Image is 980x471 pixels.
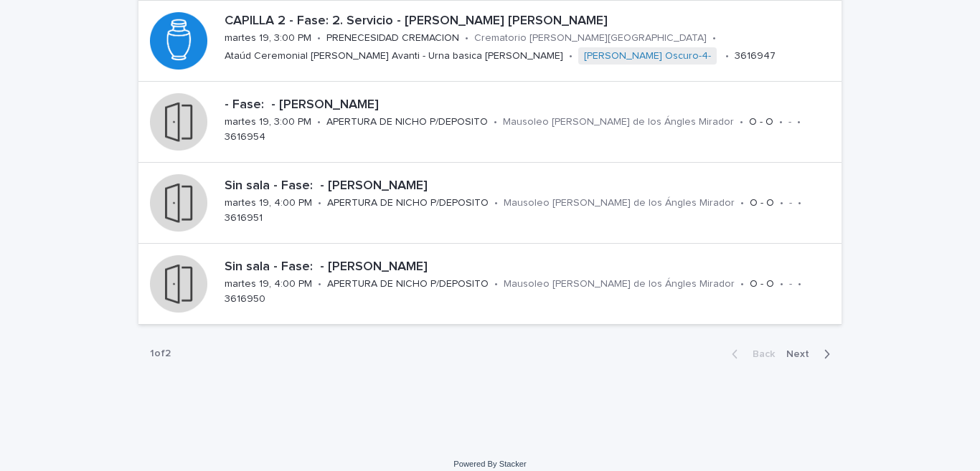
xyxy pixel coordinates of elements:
[740,197,744,209] p: •
[494,278,498,290] p: •
[225,14,836,29] p: CAPILLA 2 - Fase: 2. Servicio - [PERSON_NAME] [PERSON_NAME]
[326,32,459,44] p: PRENECESIDAD CREMACION
[225,131,265,143] p: 3616954
[798,197,801,209] p: •
[780,197,783,209] p: •
[138,163,842,244] a: Sin sala - Fase: - [PERSON_NAME]martes 19, 4:00 PM•APERTURA DE NICHO P/DEPOSITO•Mausoleo [PERSON_...
[780,278,783,290] p: •
[225,212,263,224] p: 3616951
[474,32,707,44] p: Crematorio [PERSON_NAME][GEOGRAPHIC_DATA]
[138,82,842,163] a: - Fase: - [PERSON_NAME]martes 19, 3:00 PM•APERTURA DE NICHO P/DEPOSITO•Mausoleo [PERSON_NAME] de ...
[781,348,842,361] button: Next
[584,50,711,62] a: [PERSON_NAME] Oscuro-4-
[494,197,498,209] p: •
[317,32,321,44] p: •
[797,116,801,128] p: •
[225,97,836,113] p: - Fase: - [PERSON_NAME]
[225,197,312,209] p: martes 19, 4:00 PM
[750,278,774,290] p: O - O
[788,116,791,128] p: -
[712,32,716,44] p: •
[779,116,783,128] p: •
[225,260,836,275] p: Sin sala - Fase: - [PERSON_NAME]
[225,32,311,44] p: martes 19, 3:00 PM
[327,197,489,209] p: APERTURA DE NICHO P/DEPOSITO
[318,278,321,290] p: •
[789,197,792,209] p: -
[225,116,311,128] p: martes 19, 3:00 PM
[138,244,842,325] a: Sin sala - Fase: - [PERSON_NAME]martes 19, 4:00 PM•APERTURA DE NICHO P/DEPOSITO•Mausoleo [PERSON_...
[138,1,842,82] a: CAPILLA 2 - Fase: 2. Servicio - [PERSON_NAME] [PERSON_NAME]martes 19, 3:00 PM•PRENECESIDAD CREMAC...
[225,293,265,305] p: 3616950
[504,197,735,209] p: Mausoleo [PERSON_NAME] de los Ángles Mirador
[504,278,735,290] p: Mausoleo [PERSON_NAME] de los Ángles Mirador
[494,116,497,128] p: •
[798,278,801,290] p: •
[327,278,489,290] p: APERTURA DE NICHO P/DEPOSITO
[465,32,468,44] p: •
[786,349,818,359] span: Next
[326,116,488,128] p: APERTURA DE NICHO P/DEPOSITO
[789,278,792,290] p: -
[750,197,774,209] p: O - O
[725,50,729,62] p: •
[744,349,775,359] span: Back
[225,179,836,194] p: Sin sala - Fase: - [PERSON_NAME]
[503,116,734,128] p: Mausoleo [PERSON_NAME] de los Ángles Mirador
[720,348,781,361] button: Back
[318,197,321,209] p: •
[749,116,773,128] p: O - O
[740,278,744,290] p: •
[740,116,743,128] p: •
[735,50,776,62] p: 3616947
[317,116,321,128] p: •
[138,336,182,371] p: 1 of 2
[225,278,312,290] p: martes 19, 4:00 PM
[569,50,573,62] p: •
[225,50,563,62] p: Ataúd Ceremonial [PERSON_NAME] Avanti - Urna basica [PERSON_NAME]
[453,460,526,468] a: Powered By Stacker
